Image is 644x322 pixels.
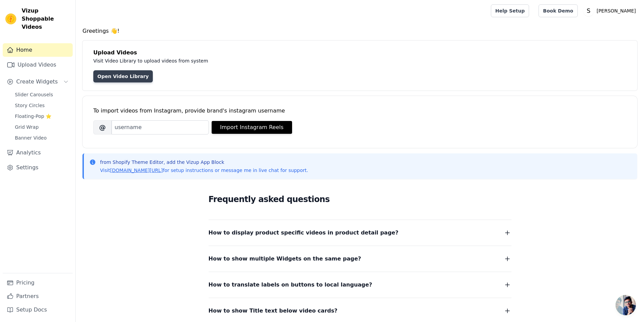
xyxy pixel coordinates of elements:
[209,228,511,238] button: How to display product specific videos in product detail page?
[11,90,73,99] a: Slider Carousels
[3,303,73,317] a: Setup Docs
[209,280,511,290] button: How to translate labels on buttons to local language?
[93,49,626,57] h4: Upload Videos
[3,161,73,174] a: Settings
[539,4,577,17] a: Book Demo
[15,113,51,120] span: Floating-Pop ⭐
[3,43,73,57] a: Home
[11,112,73,121] a: Floating-Pop ⭐
[93,70,153,82] a: Open Video Library
[209,228,399,238] span: How to display product specific videos in product detail page?
[209,280,372,290] span: How to translate labels on buttons to local language?
[93,120,112,134] span: @
[100,167,308,174] p: Visit for setup instructions or message me in live chat for support.
[93,107,626,115] div: To import videos from Instagram, provide brand's instagram username
[209,254,361,264] span: How to show multiple Widgets on the same page?
[3,146,73,159] a: Analytics
[11,122,73,132] a: Grid Wrap
[112,120,209,134] input: username
[209,306,511,316] button: How to show Title text below video cards?
[3,276,73,290] a: Pricing
[583,5,639,17] button: S [PERSON_NAME]
[82,27,637,35] h4: Greetings 👋!
[16,78,58,86] span: Create Widgets
[15,102,45,109] span: Story Circles
[5,14,16,24] img: Vizup
[212,121,292,134] button: Import Instagram Reels
[209,193,511,206] h2: Frequently asked questions
[616,295,636,315] div: Open chat
[11,133,73,143] a: Banner Video
[209,254,511,264] button: How to show multiple Widgets on the same page?
[3,290,73,303] a: Partners
[491,4,529,17] a: Help Setup
[110,168,163,173] a: [DOMAIN_NAME][URL]
[11,101,73,110] a: Story Circles
[15,124,39,130] span: Grid Wrap
[209,306,338,316] span: How to show Title text below video cards?
[15,134,47,141] span: Banner Video
[93,57,396,65] p: Visit Video Library to upload videos from system
[15,91,53,98] span: Slider Carousels
[3,58,73,72] a: Upload Videos
[594,5,639,17] p: [PERSON_NAME]
[22,7,70,31] span: Vizup Shoppable Videos
[100,159,308,166] p: from Shopify Theme Editor, add the Vizup App Block
[587,7,590,14] text: S
[3,75,73,89] button: Create Widgets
